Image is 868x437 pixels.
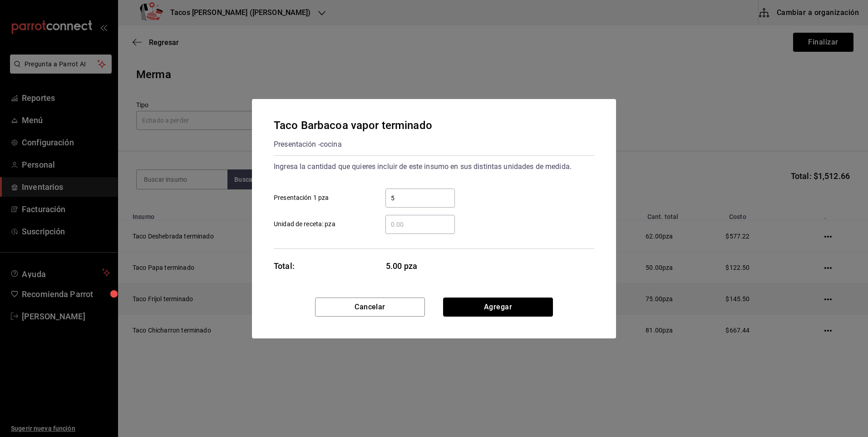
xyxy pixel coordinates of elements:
input: Presentación 1 pza [385,193,455,204]
span: Unidad de receta: pza [274,219,335,229]
button: Agregar [443,298,553,317]
div: Presentación - cocina [274,137,432,152]
input: Unidad de receta: pza [385,219,455,230]
span: Presentación 1 pza [274,193,329,203]
button: Cancelar [315,298,425,317]
span: 5.00 pza [386,260,455,272]
div: Taco Barbacoa vapor terminado [274,117,432,134]
div: Ingresa la cantidad que quieres incluir de este insumo en sus distintas unidades de medida. [274,159,594,174]
div: Total: [274,260,295,272]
